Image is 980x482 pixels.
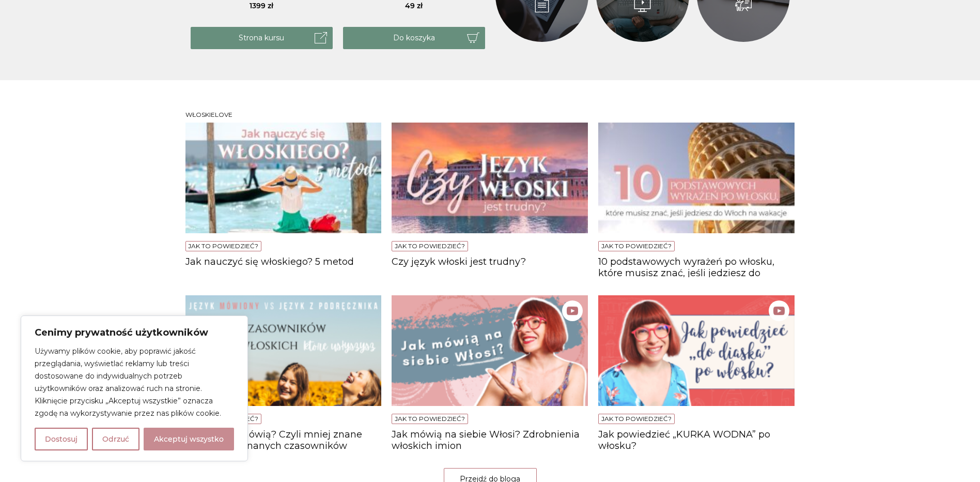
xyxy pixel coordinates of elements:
[185,257,382,277] a: Jak nauczyć się włoskiego? 5 metod
[392,429,588,450] a: Jak mówią na siebie Włosi? Zdrobnienia włoskich imion
[343,27,485,49] button: Do koszyka
[35,345,234,419] p: Używamy plików cookie, aby poprawić jakość przeglądania, wyświetlać reklamy lub treści dostosowan...
[35,428,88,450] button: Dostosuj
[598,257,795,277] a: 10 podstawowych wyrażeń po włosku, które musisz znać, jeśli jedziesz do [GEOGRAPHIC_DATA] na wakacje
[395,242,465,250] a: Jak to powiedzieć?
[191,27,333,49] a: Strona kursu
[144,428,234,450] button: Akceptuj wszystko
[392,257,588,277] a: Czy język włoski jest trudny?
[35,326,234,339] p: Cenimy prywatność użytkowników
[601,415,672,423] a: Jak to powiedzieć?
[395,415,465,423] a: Jak to powiedzieć?
[185,111,795,118] h3: Włoskielove
[188,242,258,250] a: Jak to powiedzieć?
[601,242,672,250] a: Jak to powiedzieć?
[598,429,795,450] a: Jak powiedzieć „KURKA WODNA” po włosku?
[250,1,273,10] span: 1399
[405,1,423,10] span: 49
[185,429,382,450] a: Co ci Włosi mówią? Czyli mniej znane synonimy 9 znanych czasowników
[92,428,139,450] button: Odrzuć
